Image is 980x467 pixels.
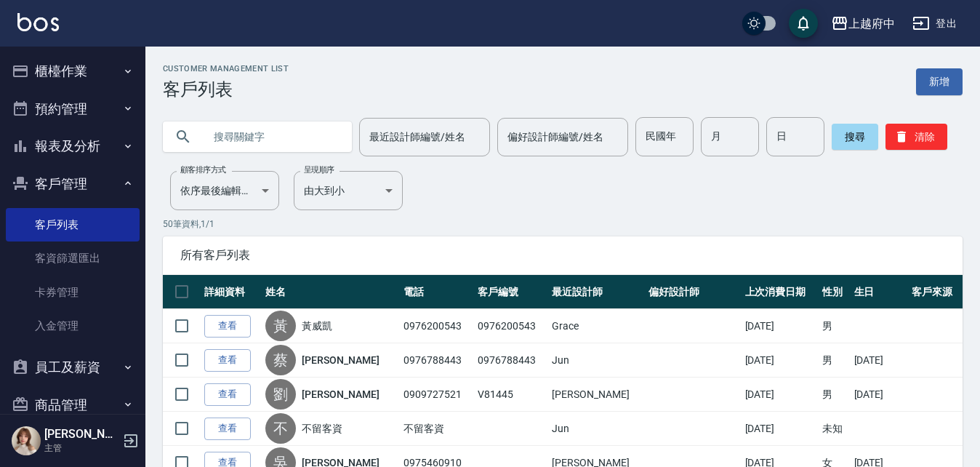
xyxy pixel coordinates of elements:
a: 入金管理 [6,309,140,343]
th: 客戶來源 [908,275,963,309]
a: 查看 [204,315,251,338]
td: [DATE] [742,309,819,343]
th: 客戶編號 [474,275,548,309]
input: 搜尋關鍵字 [204,117,340,156]
button: 櫃檯作業 [6,52,140,90]
td: 0976788443 [474,343,548,378]
a: [PERSON_NAME] [302,353,379,367]
td: [DATE] [742,378,819,412]
button: 報表及分析 [6,127,140,165]
td: 0976200543 [400,309,474,343]
th: 生日 [851,275,908,309]
td: Jun [548,343,645,378]
a: 查看 [204,383,251,406]
button: 客戶管理 [6,165,140,203]
a: 客戶列表 [6,208,140,242]
td: V81445 [474,378,548,412]
td: 男 [819,343,850,378]
button: 上越府中 [825,9,901,39]
span: 所有客戶列表 [180,248,945,263]
td: Jun [548,412,645,446]
a: 卡券管理 [6,276,140,309]
th: 偏好設計師 [645,275,742,309]
button: 商品管理 [6,386,140,424]
div: 由大到小 [294,171,403,210]
label: 呈現順序 [304,164,334,175]
a: 黃威凱 [302,319,332,333]
td: [PERSON_NAME] [548,378,645,412]
td: 0976200543 [474,309,548,343]
td: 0976788443 [400,343,474,378]
th: 最近設計師 [548,275,645,309]
h3: 客戶列表 [163,79,289,100]
td: [DATE] [851,343,908,378]
button: 預約管理 [6,90,140,128]
h2: Customer Management List [163,64,289,73]
button: save [789,9,818,38]
button: 清除 [885,124,947,150]
td: [DATE] [851,378,908,412]
div: 劉 [265,379,296,410]
p: 主管 [44,442,119,455]
td: [DATE] [742,343,819,378]
button: 員工及薪資 [6,348,140,386]
th: 性別 [819,275,850,309]
td: 0909727521 [400,378,474,412]
td: [DATE] [742,412,819,446]
th: 上次消費日期 [742,275,819,309]
th: 姓名 [262,275,400,309]
label: 顧客排序方式 [180,164,226,175]
a: [PERSON_NAME] [302,387,379,402]
div: 不 [265,413,296,444]
div: 上越府中 [848,15,895,33]
div: 黃 [265,311,296,341]
th: 詳細資料 [201,275,262,309]
h5: [PERSON_NAME] [44,427,119,442]
img: Logo [17,13,59,31]
td: 未知 [819,412,850,446]
img: Person [12,426,41,455]
th: 電話 [400,275,474,309]
a: 新增 [916,68,963,95]
td: 男 [819,378,850,412]
td: Grace [548,309,645,343]
button: 登出 [907,10,963,37]
p: 50 筆資料, 1 / 1 [163,217,963,231]
a: 客資篩選匯出 [6,242,140,275]
div: 依序最後編輯時間 [170,171,279,210]
a: 不留客資 [302,421,342,436]
div: 蔡 [265,345,296,375]
td: 不留客資 [400,412,474,446]
button: 搜尋 [832,124,878,150]
a: 查看 [204,418,251,440]
td: 男 [819,309,850,343]
a: 查看 [204,349,251,372]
